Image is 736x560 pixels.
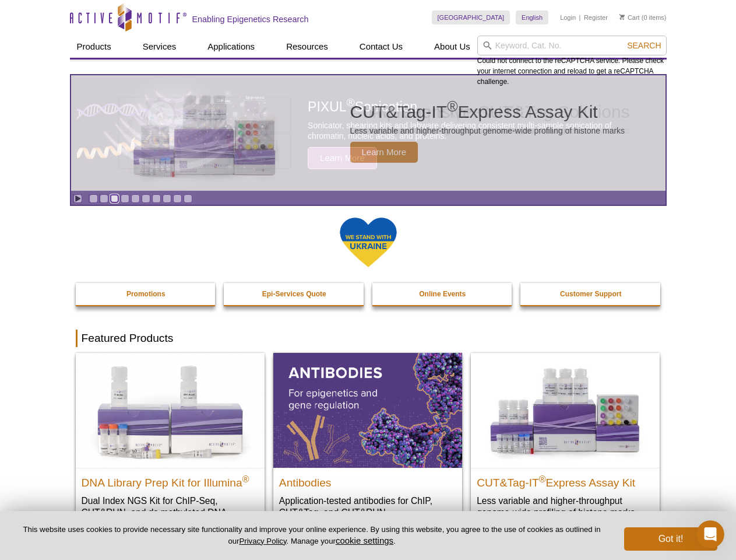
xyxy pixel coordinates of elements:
[131,194,140,203] a: Go to slide 5
[76,353,265,541] a: DNA Library Prep Kit for Illumina DNA Library Prep Kit for Illumina® Dual Index NGS Kit for ChIP-...
[339,216,397,268] img: We Stand With Ukraine
[477,495,654,519] p: Less variable and higher-throughput genome-wide profiling of histone marks​.
[76,353,265,467] img: DNA Library Prep Kit for Illumina
[624,527,717,551] button: Got it!
[224,283,365,305] a: Epi-Services Quote
[624,40,664,51] button: Search
[70,36,118,58] a: Products
[279,36,335,58] a: Resources
[516,10,548,24] a: English
[73,194,82,203] a: Toggle autoplay
[82,471,259,489] h2: DNA Library Prep Kit for Illumina
[627,41,661,50] span: Search
[76,330,661,347] h2: Featured Products
[279,495,456,519] p: Application-tested antibodies for ChIP, CUT&Tag, and CUT&RUN.
[192,14,309,24] h2: Enabling Epigenetics Research
[353,36,410,58] a: Contact Us
[239,537,286,545] a: Privacy Policy
[372,283,513,305] a: Online Events
[126,290,165,298] strong: Promotions
[184,194,192,203] a: Go to slide 10
[427,36,477,58] a: About Us
[520,283,661,305] a: Customer Support
[136,36,184,58] a: Services
[82,495,259,530] p: Dual Index NGS Kit for ChIP-Seq, CUT&RUN, and ds methylated DNA assays.
[242,474,249,484] sup: ®
[89,194,98,203] a: Go to slide 1
[279,471,456,489] h2: Antibodies
[200,36,262,58] a: Applications
[142,194,150,203] a: Go to slide 6
[336,535,393,545] button: cookie settings
[560,290,621,298] strong: Customer Support
[432,10,510,24] a: [GEOGRAPHIC_DATA]
[477,471,654,489] h2: CUT&Tag-IT Express Assay Kit
[262,290,326,298] strong: Epi-Services Quote
[619,10,667,24] li: (0 items)
[477,36,667,55] input: Keyword, Cat. No.
[173,194,182,203] a: Go to slide 9
[619,13,640,22] a: Cart
[110,194,119,203] a: Go to slide 3
[619,14,625,20] img: Your Cart
[121,194,129,203] a: Go to slide 4
[471,353,660,467] img: CUT&Tag-IT® Express Assay Kit
[273,353,462,467] img: All Antibodies
[273,353,462,530] a: All Antibodies Antibodies Application-tested antibodies for ChIP, CUT&Tag, and CUT&RUN.
[471,353,660,530] a: CUT&Tag-IT® Express Assay Kit CUT&Tag-IT®Express Assay Kit Less variable and higher-throughput ge...
[163,194,171,203] a: Go to slide 8
[560,13,576,22] a: Login
[100,194,108,203] a: Go to slide 2
[579,10,581,24] li: |
[419,290,466,298] strong: Online Events
[19,524,605,547] p: This website uses cookies to provide necessary site functionality and improve your online experie...
[584,13,608,22] a: Register
[539,474,546,484] sup: ®
[76,283,217,305] a: Promotions
[152,194,161,203] a: Go to slide 7
[477,36,667,87] div: Could not connect to the reCAPTCHA service. Please check your internet connection and reload to g...
[696,520,724,548] iframe: Intercom live chat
